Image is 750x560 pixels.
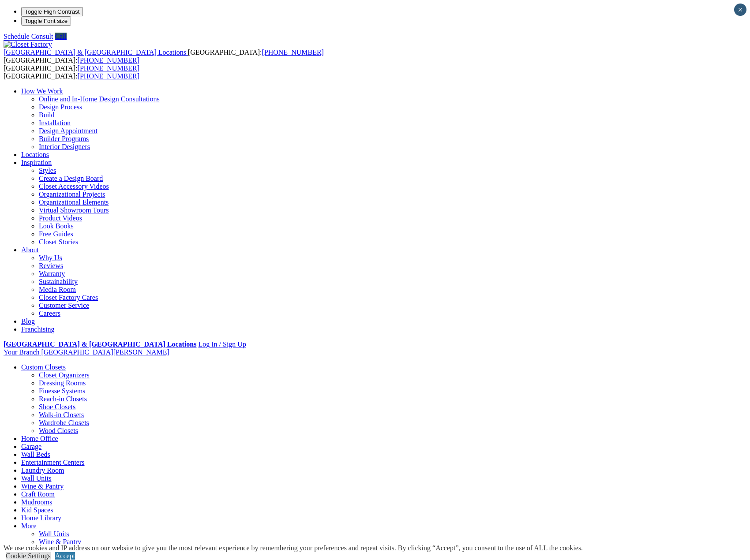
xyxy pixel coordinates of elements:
[4,49,324,64] span: [GEOGRAPHIC_DATA]: [GEOGRAPHIC_DATA]:
[39,538,81,545] a: Wine & Pantry
[39,302,89,309] a: Customer Service
[4,49,188,56] a: [GEOGRAPHIC_DATA] & [GEOGRAPHIC_DATA] Locations
[21,443,41,450] a: Garage
[55,33,67,40] a: Call
[39,214,82,222] a: Product Videos
[39,190,105,198] a: Organizational Projects
[39,411,84,418] a: Walk-in Closets
[25,8,79,15] span: Toggle High Contrast
[39,371,90,379] a: Closet Organizers
[6,552,51,560] a: Cookie Settings
[39,238,78,246] a: Closet Stories
[39,294,98,301] a: Closet Factory Cares
[78,64,139,72] a: [PHONE_NUMBER]
[39,254,62,261] a: Why Us
[39,135,89,142] a: Builder Programs
[39,230,73,238] a: Free Guides
[21,506,53,514] a: Kid Spaces
[21,514,61,522] a: Home Library
[39,262,63,269] a: Reviews
[21,317,35,325] a: Blog
[39,143,90,150] a: Interior Designers
[4,348,169,356] a: Your Branch [GEOGRAPHIC_DATA][PERSON_NAME]
[21,325,55,333] a: Franchising
[39,127,97,134] a: Design Appointment
[4,41,52,49] img: Closet Factory
[4,340,196,348] a: [GEOGRAPHIC_DATA] & [GEOGRAPHIC_DATA] Locations
[21,87,63,95] a: How We Work
[21,451,50,458] a: Wall Beds
[39,427,78,434] a: Wood Closets
[39,167,56,174] a: Styles
[39,379,86,387] a: Dressing Rooms
[39,183,109,190] a: Closet Accessory Videos
[39,278,78,285] a: Sustainability
[21,482,64,490] a: Wine & Pantry
[78,56,139,64] a: [PHONE_NUMBER]
[21,16,71,26] button: Toggle Font size
[21,498,52,506] a: Mudrooms
[21,151,49,158] a: Locations
[39,111,55,119] a: Build
[21,435,58,442] a: Home Office
[21,246,39,254] a: About
[4,64,139,80] span: [GEOGRAPHIC_DATA]: [GEOGRAPHIC_DATA]:
[39,222,74,230] a: Look Books
[21,490,55,498] a: Craft Room
[39,387,85,395] a: Finesse Systems
[78,72,139,80] a: [PHONE_NUMBER]
[21,7,83,16] button: Toggle High Contrast
[198,340,246,348] a: Log In / Sign Up
[21,522,37,530] a: More menu text will display only on big screen
[39,419,89,426] a: Wardrobe Closets
[21,159,52,166] a: Inspiration
[41,348,169,356] span: [GEOGRAPHIC_DATA][PERSON_NAME]
[21,363,66,371] a: Custom Closets
[39,95,160,103] a: Online and In-Home Design Consultations
[4,49,186,56] span: [GEOGRAPHIC_DATA] & [GEOGRAPHIC_DATA] Locations
[262,49,323,56] a: [PHONE_NUMBER]
[39,119,71,127] a: Installation
[39,310,60,317] a: Careers
[39,270,65,277] a: Warranty
[55,552,75,560] a: Accept
[25,18,67,24] span: Toggle Font size
[39,175,103,182] a: Create a Design Board
[39,103,82,111] a: Design Process
[39,395,87,403] a: Reach-in Closets
[734,4,746,16] button: Close
[21,474,51,482] a: Wall Units
[39,530,69,538] a: Wall Units
[4,348,39,356] span: Your Branch
[21,467,64,474] a: Laundry Room
[39,198,109,206] a: Organizational Elements
[39,206,109,214] a: Virtual Showroom Tours
[39,403,75,411] a: Shoe Closets
[39,286,76,293] a: Media Room
[4,33,53,40] a: Schedule Consult
[21,459,85,466] a: Entertainment Centers
[4,544,583,552] div: We use cookies and IP address on our website to give you the most relevant experience by remember...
